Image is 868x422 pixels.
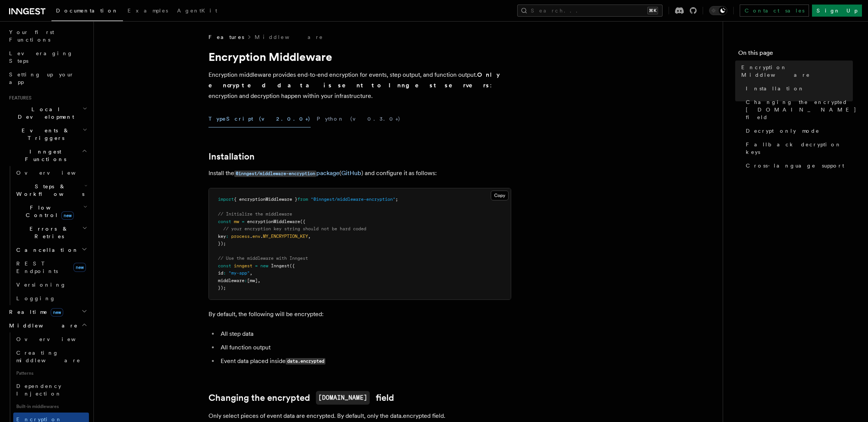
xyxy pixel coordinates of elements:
a: Examples [123,2,173,20]
span: // your encryption key string should not be hard coded [223,226,366,231]
span: Encryption Middleware [741,64,853,79]
span: Setting up your app [9,71,74,85]
span: "@inngest/middleware-encryption" [311,197,395,202]
span: Middleware [6,322,78,329]
li: Event data placed inside [218,356,511,367]
li: All function output [218,342,511,353]
span: new [51,308,63,316]
span: = [242,219,244,224]
span: new [260,263,268,268]
a: Leveraging Steps [6,47,89,68]
a: Changing the encrypted [DOMAIN_NAME] field [743,95,853,124]
span: Steps & Workflows [13,183,84,198]
button: Errors & Retries [13,222,89,243]
span: Local Development [6,105,82,121]
button: Inngest Functions [6,145,89,166]
span: Leveraging Steps [9,50,73,64]
span: mw [234,219,239,224]
span: : [226,234,229,239]
span: key [218,234,226,239]
a: Creating middleware [13,346,89,367]
span: encryptionMiddleware [247,219,300,224]
h4: On this page [738,48,853,61]
a: REST Endpointsnew [13,257,89,278]
span: const [218,219,231,224]
a: Overview [13,332,89,346]
span: : [223,270,226,276]
a: Versioning [13,278,89,292]
code: @inngest/middleware-encryption [234,171,316,177]
h1: Encryption Middleware [208,50,511,64]
span: [mw] [247,278,258,283]
a: Installation [743,82,853,95]
span: from [297,197,308,202]
a: Contact sales [740,5,809,17]
p: By default, the following will be encrypted: [208,309,511,320]
span: REST Endpoints [16,261,58,274]
span: }); [218,241,226,246]
span: const [218,263,231,268]
button: Search...⌘K [517,5,663,17]
a: Middleware [255,33,324,41]
span: new [73,263,86,272]
a: Setting up your app [6,68,89,89]
span: Errors & Retries [13,225,82,240]
span: Events & Triggers [6,127,82,142]
p: Encryption middleware provides end-to-end encryption for events, step output, and function output... [208,70,511,101]
span: Cross-language support [746,162,844,169]
span: ; [395,197,398,202]
span: : [244,278,247,283]
span: process [231,234,250,239]
button: Middleware [6,319,89,332]
a: Cross-language support [743,159,853,172]
span: Inngest Functions [6,148,82,163]
a: GitHub [341,169,361,177]
button: Flow Controlnew [13,201,89,222]
span: , [308,234,311,239]
a: Overview [13,166,89,180]
span: Realtime [6,308,63,316]
span: Overview [16,170,94,176]
span: AgentKit [177,8,217,14]
a: Your first Functions [6,25,89,47]
span: Flow Control [13,204,83,219]
span: Overview [16,336,94,342]
span: Patterns [13,367,89,379]
span: Inngest [271,263,289,268]
span: Fallback decryption keys [746,141,853,156]
span: Logging [16,295,56,301]
div: Inngest Functions [6,166,89,305]
a: Dependency Injection [13,379,89,400]
a: Encryption Middleware [738,61,853,82]
button: Local Development [6,102,89,124]
a: Documentation [51,2,123,21]
span: MY_ENCRYPTION_KEY [263,234,308,239]
span: , [250,270,252,276]
button: Copy [491,191,509,200]
a: Decrypt only mode [743,124,853,138]
a: Fallback decryption keys [743,138,853,159]
span: // Use the middleware with Inngest [218,256,308,261]
span: // Initialize the middleware [218,211,292,217]
span: Changing the encrypted [DOMAIN_NAME] field [746,98,857,121]
li: All step data [218,329,511,339]
a: Changing the encrypted[DOMAIN_NAME]field [208,391,394,405]
span: import [218,197,234,202]
p: Install the ( ) and configure it as follows: [208,168,511,179]
a: @inngest/middleware-encryptionpackage [234,169,339,177]
span: Built-in middlewares [13,400,89,413]
span: = [255,263,258,268]
button: Realtimenew [6,305,89,319]
span: Versioning [16,282,66,288]
kbd: ⌘K [647,7,658,14]
code: [DOMAIN_NAME] [316,391,370,405]
span: Cancellation [13,246,79,254]
span: }); [218,285,226,290]
span: Creating middleware [16,350,81,363]
a: AgentKit [173,2,222,20]
span: middleware [218,278,244,283]
span: Installation [746,85,804,92]
button: Cancellation [13,243,89,257]
p: Only select pieces of event data are encrypted. By default, only the data.encrypted field. [208,411,511,421]
span: new [61,211,74,220]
